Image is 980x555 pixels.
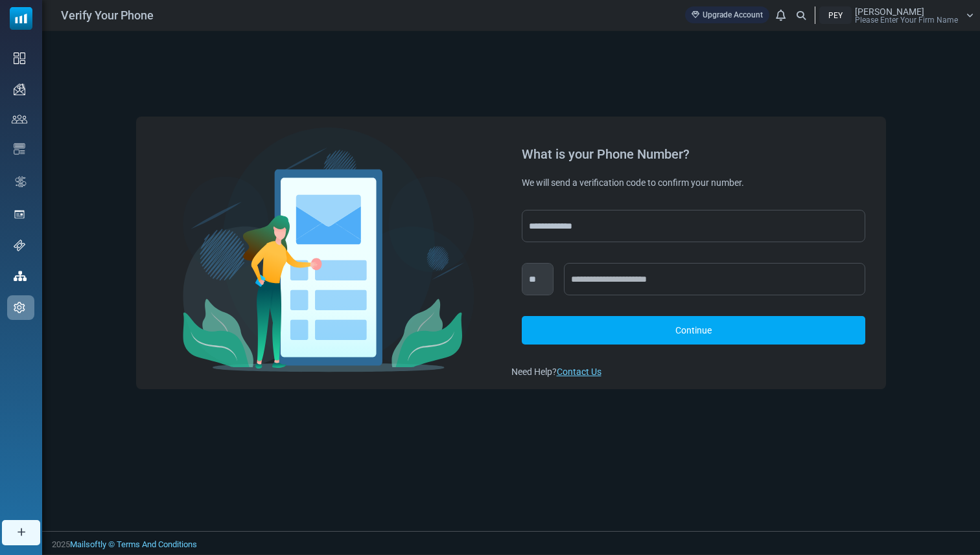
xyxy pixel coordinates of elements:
[522,176,866,189] div: We will send a verification code to confirm your number.
[70,539,115,549] a: Mailsoftly ©
[522,316,866,345] a: Continue
[855,16,958,24] span: Please Enter Your Firm Name
[819,6,852,24] div: PEY
[14,240,25,251] img: support-icon.svg
[12,115,27,124] img: contacts-icon.svg
[522,148,866,161] div: What is your Phone Number?
[42,531,980,554] footer: 2025
[61,6,154,24] span: Verify Your Phone
[14,174,28,189] img: workflow.svg
[10,7,32,30] img: mailsoftly_icon_blue_white.svg
[14,143,25,155] img: email-templates-icon.svg
[14,84,25,95] img: campaigns-icon.png
[117,539,197,549] span: translation missing: en.layouts.footer.terms_and_conditions
[855,7,924,16] span: [PERSON_NAME]
[14,302,25,313] img: settings-icon.svg
[511,365,876,379] div: Need Help?
[14,209,25,220] img: landing_pages.svg
[14,52,25,64] img: dashboard-icon.svg
[117,539,197,549] a: Terms And Conditions
[685,6,769,23] a: Upgrade Account
[819,6,974,24] a: PEY [PERSON_NAME] Please Enter Your Firm Name
[557,367,601,377] a: Contact Us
